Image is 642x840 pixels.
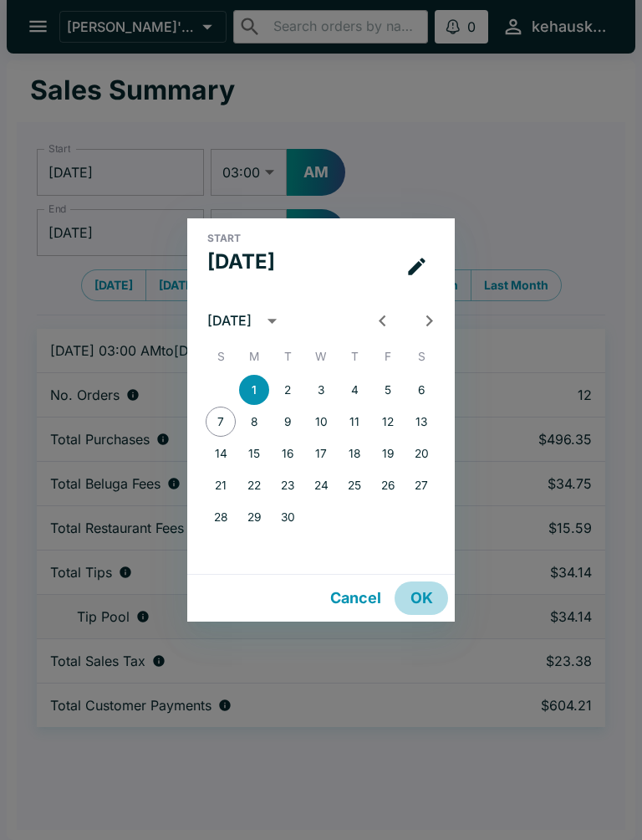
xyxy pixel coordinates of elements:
[206,438,236,469] button: 14
[373,407,403,437] button: 12
[273,470,303,500] button: 23
[339,340,369,373] span: Thursday
[273,438,303,469] button: 16
[239,407,269,437] button: 8
[406,375,436,405] button: 6
[207,312,252,329] div: [DATE]
[339,375,369,405] button: 4
[239,438,269,469] button: 15
[206,407,236,437] button: 7
[207,249,275,274] h4: [DATE]
[406,470,436,500] button: 27
[239,470,269,500] button: 22
[414,305,445,336] button: Next month
[373,470,403,500] button: 26
[306,375,336,405] button: 3
[406,438,436,469] button: 20
[239,340,269,373] span: Monday
[373,375,403,405] button: 5
[306,470,336,500] button: 24
[273,375,303,405] button: 2
[367,305,398,336] button: Previous month
[324,581,388,615] button: Cancel
[399,248,435,284] button: calendar view is open, go to text input view
[206,502,236,532] button: 28
[306,407,336,437] button: 10
[239,502,269,532] button: 29
[406,340,436,373] span: Saturday
[339,470,369,500] button: 25
[306,340,336,373] span: Wednesday
[257,305,288,336] button: calendar view is open, switch to year view
[239,375,269,405] button: 1
[406,407,436,437] button: 13
[273,340,303,373] span: Tuesday
[373,438,403,469] button: 19
[306,438,336,469] button: 17
[206,470,236,500] button: 21
[339,438,369,469] button: 18
[273,502,303,532] button: 30
[206,340,236,373] span: Sunday
[395,581,448,615] button: OK
[207,232,241,245] span: Start
[339,407,369,437] button: 11
[373,340,403,373] span: Friday
[273,407,303,437] button: 9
